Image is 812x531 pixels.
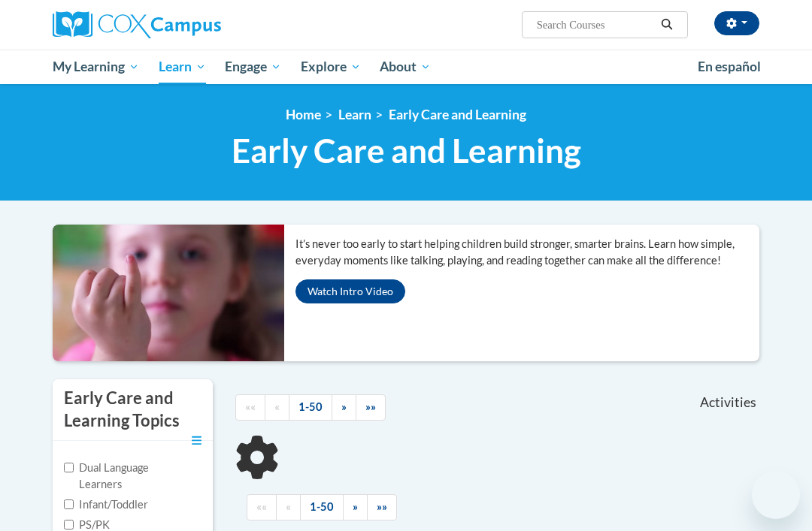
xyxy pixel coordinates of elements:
a: Learn [149,50,216,84]
img: Cox Campus [53,11,221,38]
a: Previous [276,494,301,520]
a: Previous [265,394,289,421]
span: Explore [301,58,361,76]
span: « [286,500,291,513]
a: Toggle collapse [192,433,201,449]
span: En español [698,59,761,74]
span: » [353,500,358,513]
button: Account Settings [714,11,759,35]
a: En español [688,51,771,83]
input: Checkbox for Options [64,520,74,529]
span: Learn [159,58,206,76]
h3: Early Care and Learning Topics [64,387,201,433]
span: About [380,58,431,76]
a: My Learning [43,50,149,84]
span: »» [365,400,376,413]
input: Search Courses [535,16,656,34]
a: Explore [291,50,371,84]
span: «« [245,400,256,413]
a: Engage [215,50,291,84]
a: Begining [235,394,265,421]
a: 1-50 [289,394,332,421]
label: Dual Language Learners [64,460,180,493]
a: Next [343,494,368,520]
a: End [356,394,386,421]
a: Early Care and Learning [389,107,526,122]
input: Checkbox for Options [64,463,74,472]
a: Next [332,394,356,421]
a: End [367,494,397,520]
span: «« [256,500,267,513]
span: Activities [700,394,756,411]
label: Infant/Toddler [64,496,148,513]
span: Early Care and Learning [232,131,581,170]
span: My Learning [53,58,139,76]
a: Home [286,107,321,122]
span: »» [377,500,387,513]
div: Main menu [41,50,771,84]
a: Cox Campus [53,11,273,38]
a: Learn [338,107,371,122]
input: Checkbox for Options [64,499,74,509]
span: « [274,400,280,413]
iframe: Button to launch messaging window [752,471,800,519]
button: Search [656,16,678,34]
p: It’s never too early to start helping children build stronger, smarter brains. Learn how simple, ... [295,236,759,269]
a: 1-50 [300,494,344,520]
a: Begining [247,494,277,520]
button: Watch Intro Video [295,279,405,303]
span: Engage [225,58,281,76]
a: About [371,50,441,84]
span: » [341,400,347,413]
